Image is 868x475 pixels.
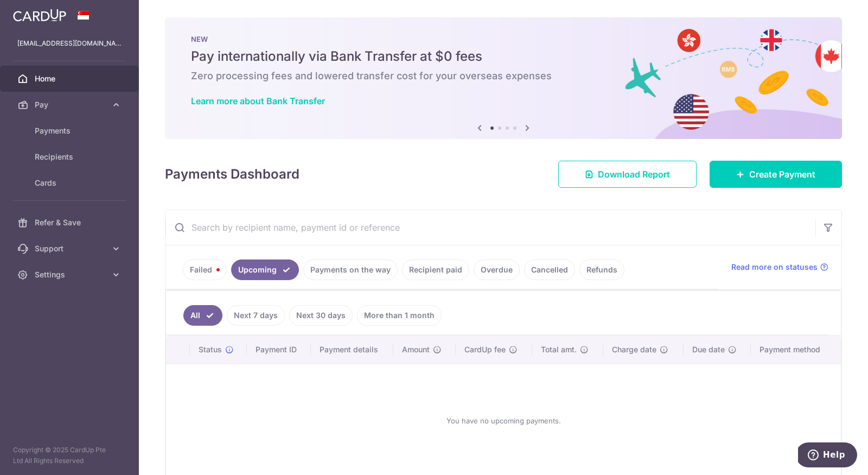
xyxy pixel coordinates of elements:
span: Home [35,73,106,84]
a: Create Payment [710,161,842,188]
a: More than 1 month [357,305,442,326]
a: Refunds [579,259,624,280]
h6: Zero processing fees and lowered transfer cost for your overseas expenses [191,69,816,83]
th: Payment details [311,335,394,364]
a: Failed [183,259,227,280]
span: Download Report [598,168,670,181]
span: Create Payment [749,168,815,181]
span: Charge date [612,344,656,355]
a: Upcoming [231,259,299,280]
a: Cancelled [524,259,575,280]
a: Payments on the way [303,259,398,280]
span: Support [35,243,106,254]
a: Read more on statuses [731,262,828,273]
a: Overdue [474,259,520,280]
a: Next 7 days [227,305,285,326]
span: Pay [35,99,106,110]
h4: Payments Dashboard [165,164,299,184]
span: Read more on statuses [731,262,818,273]
span: Payments [35,125,106,136]
a: Recipient paid [402,259,469,280]
span: Refer & Save [35,217,106,228]
iframe: Opens a widget where you can find more information [798,442,857,470]
a: Next 30 days [289,305,353,326]
p: NEW [191,35,816,43]
input: Search by recipient name, payment id or reference [165,210,815,245]
span: Amount [402,344,430,355]
h5: Pay internationally via Bank Transfer at $0 fees [191,48,816,65]
div: You have no upcoming payments. [179,373,828,468]
th: Payment method [751,335,841,364]
img: CardUp [13,9,66,22]
span: Status [199,344,222,355]
img: Bank transfer banner [165,17,842,139]
span: Cards [35,178,106,188]
p: [EMAIL_ADDRESS][DOMAIN_NAME] [17,38,122,49]
span: Recipients [35,151,106,162]
span: Total amt. [541,344,577,355]
a: Download Report [558,161,697,188]
a: All [183,305,222,326]
span: Settings [35,269,106,280]
span: Due date [692,344,725,355]
span: CardUp fee [464,344,506,355]
th: Payment ID [247,335,311,364]
a: Learn more about Bank Transfer [191,96,325,106]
